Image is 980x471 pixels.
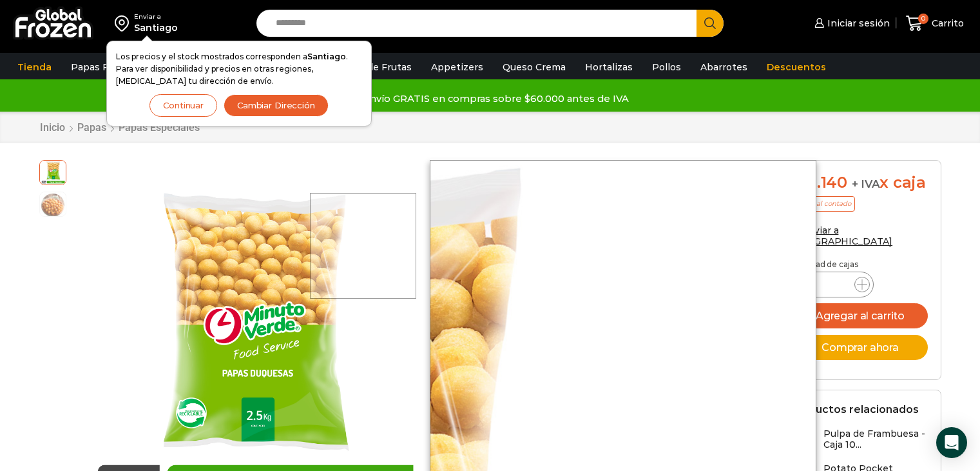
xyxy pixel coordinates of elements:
button: Comprar ahora [790,335,928,360]
span: papas-duquesa [40,159,66,185]
a: Papas [77,121,107,134]
a: Abarrotes [694,55,754,79]
p: Cantidad de cajas [790,260,928,269]
button: Continuar [149,94,217,117]
div: Enviar a [134,12,178,21]
a: Appetizers [425,55,490,79]
a: Descuentos [760,55,832,79]
span: Carrito [928,17,964,30]
a: Papas Fritas [64,55,136,79]
a: 0 Carrito [903,8,967,39]
span: 0 [918,14,928,24]
h3: Pulpa de Frambuesa - Caja 10... [823,428,928,450]
a: Inicio [39,121,66,134]
span: + IVA [852,177,880,190]
a: Queso Crema [496,55,572,79]
a: Pulpa de Frambuesa - Caja 10... [790,428,928,456]
p: Los precios y el stock mostrados corresponden a . Para ver disponibilidad y precios en otras regi... [116,50,362,88]
a: Papas Especiales [118,121,200,134]
button: Agregar al carrito [790,303,928,328]
div: Santiago [134,21,178,34]
input: Product quantity [820,276,844,294]
a: Hortalizas [579,55,639,79]
img: address-field-icon.svg [115,12,134,34]
span: Iniciar sesión [824,17,890,30]
a: Pulpa de Frutas [331,55,418,79]
span: papas-duquesas [40,192,66,218]
a: Iniciar sesión [811,10,890,36]
bdi: 23.140 [790,173,847,192]
p: Precio al contado [790,196,855,212]
strong: Santiago [307,52,346,61]
div: Open Intercom Messenger [936,427,967,458]
nav: Breadcrumb [39,121,200,134]
button: Cambiar Dirección [224,94,329,117]
a: Pollos [646,55,687,79]
button: Search button [697,10,724,37]
div: x caja [790,174,928,192]
h2: Productos relacionados [790,403,919,416]
a: Enviar a [GEOGRAPHIC_DATA] [790,225,893,247]
a: Tienda [11,55,58,79]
